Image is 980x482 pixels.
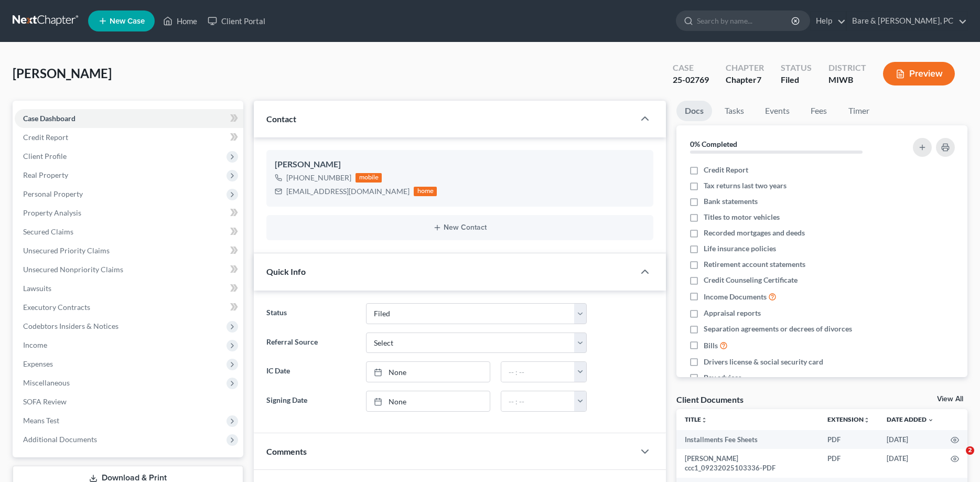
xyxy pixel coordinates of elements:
label: IC Date [261,361,360,382]
div: home [414,187,437,196]
i: expand_more [928,417,934,423]
span: Appraisal reports [704,308,761,318]
span: Income Documents [704,292,767,302]
span: Credit Report [23,133,68,142]
span: Pay advices [704,372,741,383]
span: Personal Property [23,189,83,198]
td: Installments Fee Sheets [676,430,819,449]
span: New Case [110,17,145,25]
span: Unsecured Priority Claims [23,246,110,255]
span: Additional Documents [23,435,97,444]
span: Codebtors Insiders & Notices [23,322,119,330]
span: Real Property [23,170,68,179]
span: Property Analysis [23,208,81,217]
label: Signing Date [261,391,360,412]
span: Titles to motor vehicles [704,212,780,222]
span: SOFA Review [23,397,67,406]
div: Chapter [726,62,764,74]
span: [PERSON_NAME] [13,66,112,81]
label: Status [261,303,360,324]
div: Status [781,62,812,74]
a: Docs [676,101,712,121]
strong: 0% Completed [690,140,737,148]
a: Bare & [PERSON_NAME], PC [847,12,967,30]
label: Referral Source [261,333,360,354]
span: Unsecured Nonpriority Claims [23,265,123,274]
div: [PERSON_NAME] [275,158,644,171]
span: Bank statements [704,196,758,207]
div: 25-02769 [673,74,709,86]
a: Help [811,12,846,30]
span: Drivers license & social security card [704,357,823,367]
span: Retirement account statements [704,259,805,270]
span: Case Dashboard [23,114,76,123]
span: Credit Report [704,165,748,175]
a: Executory Contracts [15,298,243,317]
a: Timer [840,101,878,121]
a: None [367,391,490,411]
input: Search by name... [697,11,793,30]
span: 2 [966,446,974,455]
a: Date Added expand_more [887,415,934,423]
div: Filed [781,74,812,86]
a: Events [757,101,798,121]
td: [DATE] [878,430,942,449]
td: PDF [819,430,878,449]
a: Credit Report [15,128,243,147]
span: Expenses [23,359,53,368]
input: -- : -- [501,362,575,382]
span: Income [23,340,47,349]
a: Case Dashboard [15,109,243,128]
div: Chapter [726,74,764,86]
div: [EMAIL_ADDRESS][DOMAIN_NAME] [286,186,410,197]
a: Lawsuits [15,279,243,298]
span: Miscellaneous [23,378,70,387]
span: Secured Claims [23,227,73,236]
a: Client Portal [202,12,271,30]
a: Property Analysis [15,203,243,222]
span: Bills [704,340,718,351]
input: -- : -- [501,391,575,411]
div: mobile [356,173,382,183]
td: [DATE] [878,449,942,478]
span: Contact [266,114,296,124]
div: [PHONE_NUMBER] [286,173,351,183]
div: MIWB [828,74,866,86]
span: Separation agreements or decrees of divorces [704,324,852,334]
span: Client Profile [23,152,67,160]
i: unfold_more [701,417,707,423]
span: Tax returns last two years [704,180,787,191]
i: unfold_more [864,417,870,423]
a: None [367,362,490,382]
span: 7 [757,74,761,84]
span: Quick Info [266,266,306,276]
a: Fees [802,101,836,121]
a: Titleunfold_more [685,415,707,423]
a: SOFA Review [15,392,243,411]
span: Comments [266,446,307,456]
span: Recorded mortgages and deeds [704,228,805,238]
a: Unsecured Nonpriority Claims [15,260,243,279]
iframe: Intercom live chat [944,446,970,472]
span: Credit Counseling Certificate [704,275,798,285]
button: Preview [883,62,955,85]
a: Extensionunfold_more [827,415,870,423]
div: District [828,62,866,74]
div: Client Documents [676,394,744,405]
span: Executory Contracts [23,303,90,312]
a: View All [937,395,963,403]
a: Home [158,12,202,30]
span: Life insurance policies [704,243,776,254]
span: Means Test [23,416,59,425]
div: Case [673,62,709,74]
td: PDF [819,449,878,478]
a: Tasks [716,101,752,121]
span: Lawsuits [23,284,51,293]
a: Unsecured Priority Claims [15,241,243,260]
a: Secured Claims [15,222,243,241]
button: New Contact [275,223,644,232]
td: [PERSON_NAME] ccc1_09232025103336-PDF [676,449,819,478]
